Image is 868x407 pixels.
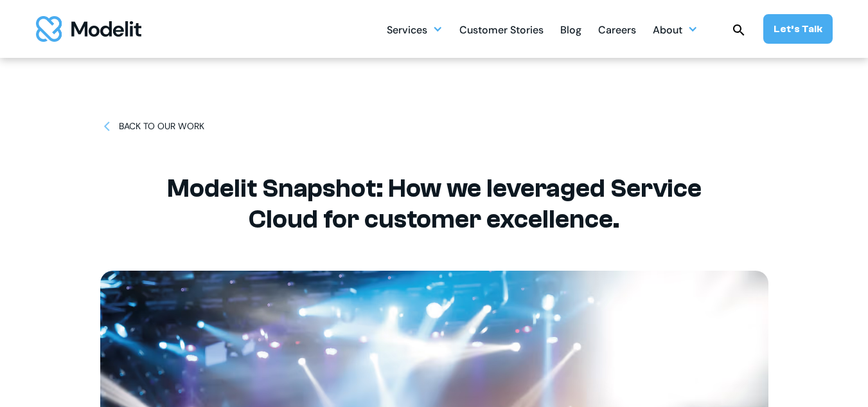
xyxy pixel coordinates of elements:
div: Services [387,19,427,44]
div: About [653,17,698,42]
div: Careers [598,19,636,44]
div: Blog [560,19,581,44]
div: About [653,19,682,44]
a: home [36,16,141,42]
div: Let’s Talk [774,22,822,36]
div: Services [387,17,443,42]
a: Careers [598,17,636,42]
a: Customer Stories [459,17,544,42]
div: BACK TO OUR WORK [119,120,204,133]
div: Customer Stories [459,19,544,44]
h1: Modelit Snapshot: How we leveraged Service Cloud for customer excellence. [145,173,723,235]
a: BACK TO OUR WORK [100,120,204,133]
a: Blog [560,17,581,42]
img: modelit logo [36,16,141,42]
a: Let’s Talk [763,14,833,44]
